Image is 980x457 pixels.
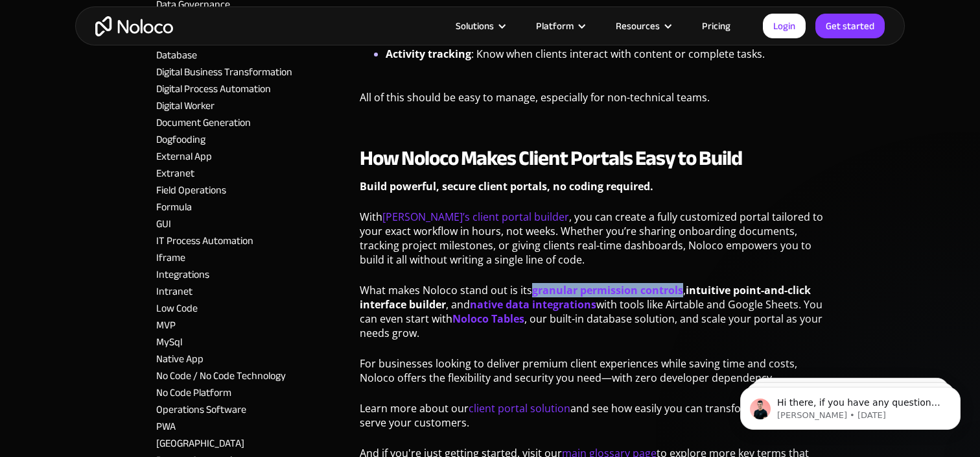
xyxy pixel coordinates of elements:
[156,332,182,352] a: MySql
[360,90,824,114] p: All of this should be easy to manage, especially for non-technical teams.
[815,14,885,38] a: Get started
[520,18,600,34] div: Platform
[456,18,494,34] div: Solutions
[156,315,176,335] a: MVP
[763,14,806,38] a: Login
[721,360,980,451] iframe: Intercom notifications message
[156,349,204,369] a: Native App
[616,18,660,34] div: Resources
[470,297,596,312] a: native data integrations
[156,282,192,301] a: Intranet
[156,231,253,251] a: IT Process Automation
[156,197,192,217] a: Formula
[156,299,198,318] a: Low Code
[95,16,173,36] a: home
[156,113,251,132] a: Document Generation
[156,62,292,82] a: Digital Business Transformation
[469,401,570,415] a: client portal solution
[382,210,569,224] a: [PERSON_NAME]’s client portal builder
[686,18,747,34] a: Pricing
[360,283,824,350] p: What makes Noloco stand out is its , , and with tools like Airtable and Google Sheets. You can ev...
[156,214,171,234] a: GUI
[360,283,811,312] strong: intuitive point-and-click interface builder
[360,210,824,277] p: With , you can create a fully customized portal tailored to your exact workflow in hours, not wee...
[156,180,226,200] a: Field Operations
[156,434,244,453] a: [GEOGRAPHIC_DATA]
[156,265,209,284] a: Integrations
[600,18,686,34] div: Resources
[156,79,271,99] a: Digital Process Automation
[156,130,205,149] a: Dogfooding
[439,18,520,34] div: Solutions
[156,45,197,65] a: Database
[360,401,824,439] p: Learn more about our and see how easily you can transform the way you serve your customers.
[156,96,215,116] a: Digital Worker
[156,383,231,402] a: No Code Platform
[532,283,683,297] a: granular permission controls
[360,356,824,395] p: For businesses looking to deliver premium client experiences while saving time and costs, Noloco ...
[156,147,212,166] a: External App
[156,366,286,386] a: No Code / No Code Technology
[156,248,185,267] a: Iframe
[386,46,824,77] li: : Know when clients interact with content or complete tasks.
[452,312,524,326] a: Noloco Tables
[360,139,743,178] strong: How Noloco Makes Client Portals Easy to Build
[156,164,194,183] a: Extranet
[386,47,471,61] strong: Activity tracking
[156,400,246,419] a: Operations Software
[156,417,176,436] a: PWA
[360,179,653,193] strong: Build powerful, secure client portals, no coding required.
[536,18,574,34] div: Platform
